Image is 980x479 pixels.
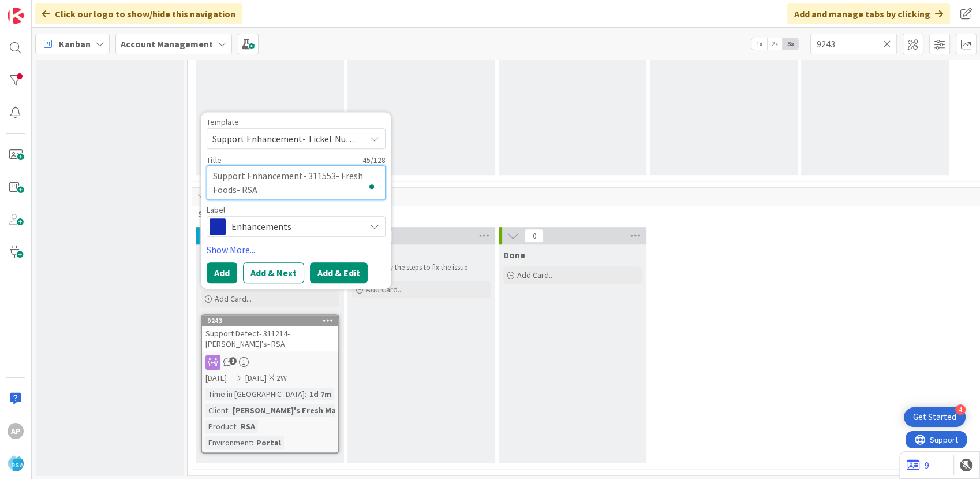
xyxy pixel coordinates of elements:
[207,262,237,283] button: Add
[8,423,24,439] div: Ap
[310,262,368,283] button: Add & Edit
[207,118,239,126] span: Template
[205,420,236,433] div: Product
[810,34,897,54] input: Quick Filter...
[767,38,783,50] span: 2x
[205,436,252,449] div: Environment
[252,436,253,449] span: :
[205,388,305,400] div: Time in [GEOGRAPHIC_DATA]
[207,206,225,214] span: Label
[783,38,798,50] span: 3x
[517,270,554,280] span: Add Card...
[225,155,386,165] div: 45 / 128
[59,37,91,51] span: Kanban
[207,243,386,257] a: Show More...
[8,455,24,471] img: avatar
[207,155,222,165] label: Title
[913,411,956,423] div: Get Started
[230,404,356,417] div: [PERSON_NAME]'s Fresh Market
[207,165,386,200] textarea: To enrich screen reader interactions, please activate Accessibility in Grammarly extension settings
[121,38,213,50] b: Account Management
[205,404,228,417] div: Client
[205,328,290,349] span: Support Defect- 311214- [PERSON_NAME]'s- RSA
[306,388,334,400] div: 1d 7m
[231,218,360,235] span: Enhancements
[238,420,258,433] div: RSA
[24,2,53,16] span: Support
[305,388,306,400] span: :
[245,372,267,384] span: [DATE]
[907,458,929,472] a: 9
[904,407,966,427] div: Open Get Started checklist, remaining modules: 4
[201,314,339,454] a: 9243Support Defect- 311214- [PERSON_NAME]'s- RSA[DATE][DATE]2WTime in [GEOGRAPHIC_DATA]:1d 7mClie...
[955,404,966,415] div: 4
[503,249,525,261] span: Done
[205,372,227,384] span: [DATE]
[212,131,357,146] span: Support Enhancement- Ticket Number- Client Name- Product Name
[207,317,338,325] div: 9243
[787,3,950,24] div: Add and manage tabs by clicking
[8,8,24,24] img: Visit kanbanzone.com
[236,420,238,433] span: :
[524,229,544,243] span: 0
[366,263,489,272] li: verify the steps to fix the issue
[228,404,230,417] span: :
[253,436,284,449] div: Portal
[215,294,252,304] span: Add Card...
[202,315,338,326] div: 9243
[751,38,767,50] span: 1x
[366,284,403,295] span: Add Card...
[229,357,237,365] span: 1
[243,262,304,283] button: Add & Next
[276,372,287,384] div: 2W
[35,3,242,24] div: Click our logo to show/hide this navigation
[202,315,338,351] div: 9243Support Defect- 311214- [PERSON_NAME]'s- RSA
